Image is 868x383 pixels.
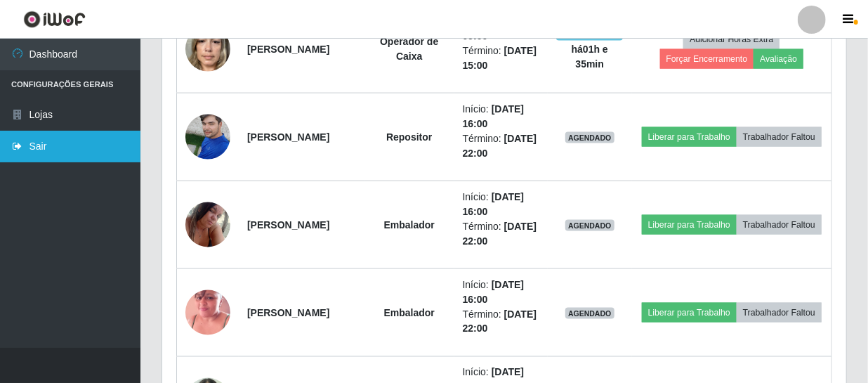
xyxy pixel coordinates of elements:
button: Liberar para Trabalho [642,127,737,147]
strong: [PERSON_NAME] [247,44,329,55]
button: Trabalhador Faltou [737,215,822,235]
time: [DATE] 16:00 [463,103,525,129]
li: Término: [463,307,539,337]
strong: Repositor [386,131,432,143]
button: Trabalhador Faltou [737,127,822,147]
img: CoreUI Logo [23,11,86,28]
li: Término: [463,131,539,161]
time: [DATE] 16:00 [463,279,525,305]
strong: há 01 h e 35 min [572,44,608,70]
button: Liberar para Trabalho [642,303,737,323]
strong: Embalador [384,219,435,231]
img: 1748017465094.jpeg [185,195,230,254]
time: [DATE] 16:00 [463,191,525,217]
li: Início: [463,102,539,131]
img: 1749417925528.jpeg [185,107,230,167]
li: Término: [463,44,539,73]
button: Avaliação [754,49,803,69]
img: 1744395296980.jpeg [185,19,230,79]
button: Forçar Encerramento [660,49,754,69]
button: Liberar para Trabalho [642,215,737,235]
strong: [PERSON_NAME] [247,219,329,231]
li: Início: [463,190,539,219]
strong: [PERSON_NAME] [247,307,329,318]
span: AGENDADO [565,220,614,231]
li: Término: [463,219,539,249]
span: AGENDADO [565,132,614,143]
span: AGENDADO [565,308,614,319]
img: 1752079661921.jpeg [185,273,230,353]
li: Início: [463,278,539,307]
strong: Embalador [384,307,435,318]
button: Trabalhador Faltou [737,303,822,323]
strong: [PERSON_NAME] [247,131,329,143]
button: Adicionar Horas Extra [683,30,780,49]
